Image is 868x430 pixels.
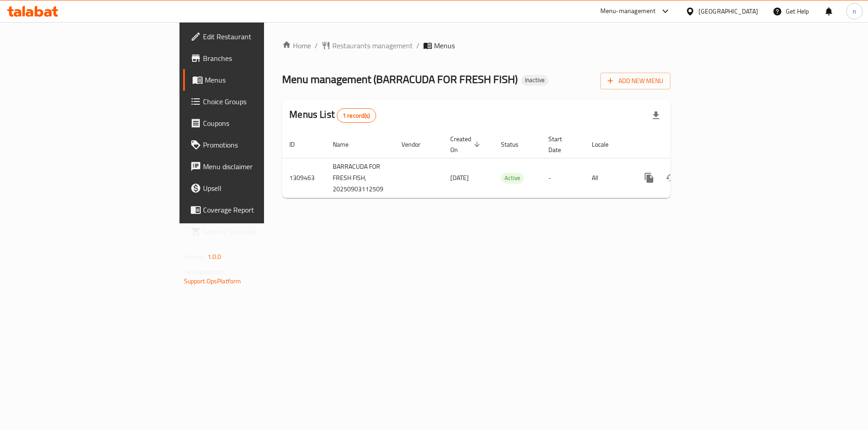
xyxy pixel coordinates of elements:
td: All [585,158,631,198]
span: Promotions [203,139,317,150]
div: Inactive [521,75,548,86]
span: Menu disclaimer [203,161,317,172]
a: Upsell [183,177,325,199]
a: Support.OpsPlatform [184,275,241,287]
button: Change Status [660,167,682,189]
a: Edit Restaurant [183,26,325,47]
span: Menus [205,74,317,85]
span: Restaurants management [332,40,413,51]
span: Active [501,173,524,183]
a: Choice Groups [183,91,325,112]
th: Actions [631,131,732,158]
span: n [853,6,856,16]
span: Menu management ( BARRACUDA FOR FRESH FISH ) [282,69,518,89]
nav: breadcrumb [282,40,670,51]
span: Created On [450,134,483,155]
span: Upsell [203,183,317,194]
span: Version: [184,251,206,263]
span: Grocery Checklist [203,226,317,237]
span: Branches [203,53,317,64]
span: Choice Groups [203,96,317,107]
button: more [638,167,660,189]
span: Coverage Report [203,204,317,215]
a: Promotions [183,134,325,156]
span: Vendor [401,139,432,150]
span: [DATE] [450,172,469,184]
span: Name [333,139,360,150]
a: Coverage Report [183,199,325,221]
h2: Menus List [289,108,376,123]
span: Locale [592,139,620,150]
span: 1.0.0 [208,251,222,263]
button: Add New Menu [600,73,670,89]
span: Status [501,139,530,150]
span: Start Date [548,134,574,155]
table: enhanced table [282,131,732,198]
span: Menus [434,40,455,51]
li: / [416,40,420,51]
a: Menu disclaimer [183,156,325,177]
span: ID [289,139,307,150]
span: Edit Restaurant [203,31,317,42]
div: Total records count [337,108,376,123]
a: Menus [183,69,325,91]
a: Restaurants management [321,40,413,51]
div: Active [501,173,524,184]
span: Coupons [203,118,317,129]
a: Grocery Checklist [183,221,325,242]
span: Get support on: [184,266,226,278]
div: [GEOGRAPHIC_DATA] [698,6,758,16]
td: BARRACUDA FOR FRESH FISH, 20250903112509 [325,158,394,198]
span: Inactive [521,76,548,84]
a: Coupons [183,112,325,134]
div: Menu-management [600,6,656,17]
a: Branches [183,47,325,69]
span: Add New Menu [608,75,663,87]
div: Export file [645,105,667,126]
td: - [541,158,585,198]
span: 1 record(s) [337,111,376,120]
